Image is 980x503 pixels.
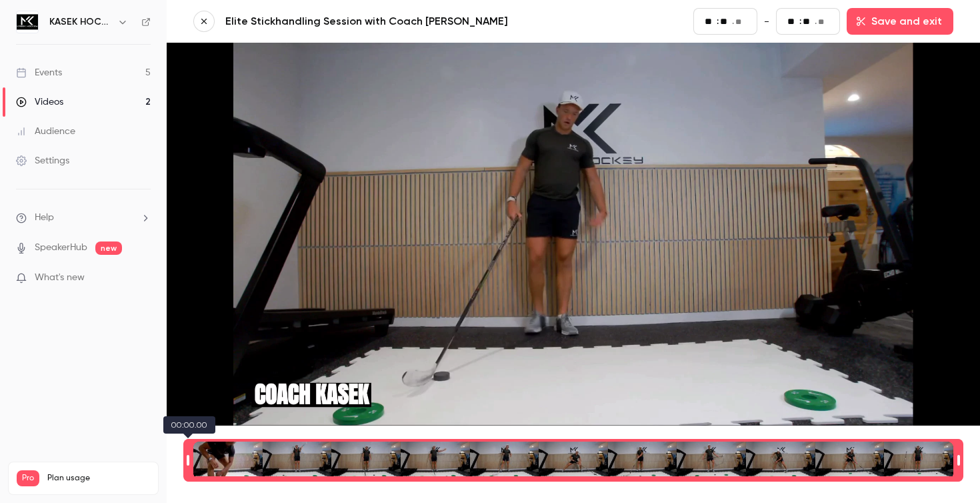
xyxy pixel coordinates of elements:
a: SpeakerHub [35,241,87,255]
span: Help [35,211,54,225]
section: Video player [167,43,980,426]
div: Videos [16,95,63,109]
h6: KASEK HOCKEY [49,15,112,29]
fieldset: 00:00.00 [693,8,757,35]
a: Elite Stickhandling Session with Coach [PERSON_NAME] [225,13,545,29]
div: Audience [16,125,75,138]
span: . [815,15,817,29]
div: Time range seconds start time [183,440,193,480]
input: milliseconds [735,15,746,29]
span: - [764,13,769,29]
img: KASEK HOCKEY [17,11,38,33]
div: Time range selector [193,442,953,479]
span: new [95,241,122,255]
div: Settings [16,154,69,167]
div: Events [16,66,62,79]
span: . [732,15,734,29]
span: : [799,15,801,29]
span: What's new [35,271,85,285]
li: help-dropdown-opener [16,211,151,225]
input: minutes [705,14,715,29]
input: minutes [787,14,798,29]
input: seconds [803,14,813,29]
span: Plan usage [47,473,150,484]
fieldset: 25:09.14 [776,8,840,35]
input: milliseconds [818,15,829,29]
input: seconds [720,14,731,29]
div: Time range seconds end time [954,440,963,480]
span: : [717,15,719,29]
span: Pro [17,470,39,486]
button: Save and exit [847,8,953,35]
